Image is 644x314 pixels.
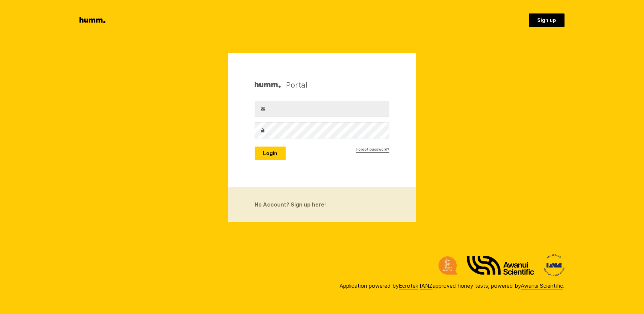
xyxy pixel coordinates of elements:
[521,282,563,289] a: Awanui Scientific
[340,282,565,290] div: Application powered by . approved honey tests, powered by .
[255,80,308,90] h1: Portal
[439,256,457,275] img: Ecrotek
[420,282,432,289] a: IANZ
[255,80,281,90] img: Humm
[356,147,389,153] a: Forgot password?
[467,256,534,275] img: Awanui Scientific
[544,254,565,276] img: International Accreditation New Zealand
[228,187,416,222] a: No Account? Sign up here!
[399,282,418,289] a: Ecrotek
[529,13,565,27] a: Sign up
[255,147,286,160] button: Login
